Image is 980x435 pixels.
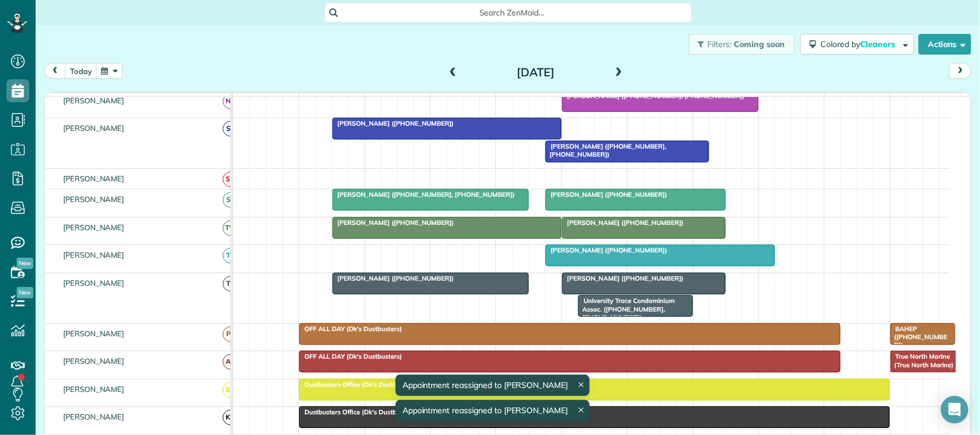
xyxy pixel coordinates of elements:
[17,287,33,298] span: New
[365,95,386,104] span: 9am
[941,396,969,424] div: Open Intercom Messenger
[332,274,455,282] span: [PERSON_NAME] ([PHONE_NUMBER])
[223,94,238,109] span: NN
[825,95,845,104] span: 4pm
[627,95,648,104] span: 1pm
[299,408,417,416] span: Dustbusters Office (Dk's Dustbusters)
[299,380,417,389] span: Dustbusters Office (Dk's Dustbusters)
[759,95,779,104] span: 3pm
[545,191,668,199] span: [PERSON_NAME] ([PHONE_NUMBER])
[223,410,238,425] span: KN
[223,276,238,292] span: TD
[332,119,455,127] span: [PERSON_NAME] ([PHONE_NUMBER])
[950,63,971,79] button: next
[61,356,127,366] span: [PERSON_NAME]
[562,95,587,104] span: 12pm
[860,39,897,49] span: Cleaners
[890,95,911,104] span: 5pm
[545,246,668,254] span: [PERSON_NAME] ([PHONE_NUMBER])
[561,219,684,227] span: [PERSON_NAME] ([PHONE_NUMBER])
[464,66,607,79] h2: [DATE]
[61,250,127,259] span: [PERSON_NAME]
[17,258,33,269] span: New
[299,352,402,360] span: OFF ALL DAY (Dk's Dustbusters)
[65,63,97,79] button: today
[61,278,127,288] span: [PERSON_NAME]
[233,95,254,104] span: 7am
[496,95,522,104] span: 11am
[61,174,127,183] span: [PERSON_NAME]
[223,248,238,263] span: TP
[734,39,785,49] span: Coming soon
[578,297,675,321] span: University Trace Condominium Assoc. ([PHONE_NUMBER], [PHONE_NUMBER])
[545,142,667,158] span: [PERSON_NAME] ([PHONE_NUMBER], [PHONE_NUMBER])
[396,375,590,396] div: Appointment reassigned to [PERSON_NAME]
[223,121,238,137] span: SB
[223,382,238,398] span: SH
[694,95,714,104] span: 2pm
[61,223,127,232] span: [PERSON_NAME]
[223,220,238,236] span: TW
[61,412,127,421] span: [PERSON_NAME]
[431,95,456,104] span: 10am
[61,384,127,394] span: [PERSON_NAME]
[800,34,914,55] button: Colored byCleaners
[890,325,948,349] span: BAHEP ([PHONE_NUMBER])
[44,63,66,79] button: prev
[919,34,971,55] button: Actions
[61,123,127,133] span: [PERSON_NAME]
[820,39,899,49] span: Colored by
[299,325,402,333] span: OFF ALL DAY (Dk's Dustbusters)
[61,195,127,204] span: [PERSON_NAME]
[61,329,127,338] span: [PERSON_NAME]
[61,96,127,105] span: [PERSON_NAME]
[561,92,745,100] span: [PERSON_NAME] ([PHONE_NUMBER], [PHONE_NUMBER])
[332,219,455,227] span: [PERSON_NAME] ([PHONE_NUMBER])
[890,352,954,368] span: True North Marine (True North Marine)
[396,400,590,421] div: Appointment reassigned to [PERSON_NAME]
[223,327,238,342] span: PB
[223,172,238,187] span: SM
[561,274,684,282] span: [PERSON_NAME] ([PHONE_NUMBER])
[223,354,238,370] span: AK
[332,191,516,199] span: [PERSON_NAME] ([PHONE_NUMBER], [PHONE_NUMBER])
[708,39,732,49] span: Filters:
[299,95,320,104] span: 8am
[223,192,238,208] span: SP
